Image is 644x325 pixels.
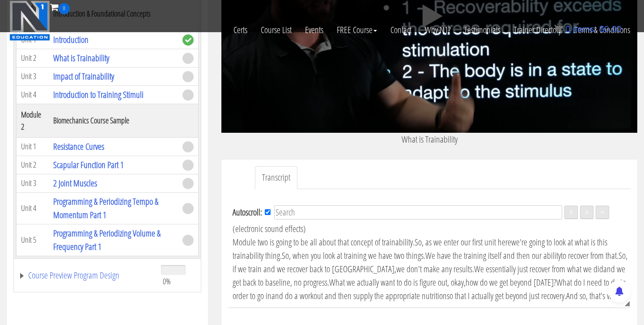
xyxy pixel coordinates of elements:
[53,70,114,82] a: Impact of Trainability
[568,14,637,46] a: Terms & Conditions
[17,224,49,256] td: Unit 5
[53,140,104,152] a: Resistance Curves
[50,1,70,13] a: 0
[17,156,49,174] td: Unit 2
[330,14,384,46] a: FREE Course
[17,49,49,67] td: Unit 2
[233,236,373,248] v: Module two is going to be all about that concept
[53,195,158,221] a: Programming & Periodizing Tempo & Momentum Part 1
[227,14,254,46] a: Certs
[375,236,415,248] span: of trainability.
[415,236,511,248] span: So, as we enter our first unit here
[507,14,568,46] a: Trainer Directory
[554,25,563,34] img: icon11.png
[561,249,619,262] span: to recover from that.
[17,104,49,137] th: Module 2
[53,177,97,189] a: 2 Joint Muscles
[53,159,124,171] a: Scapular Function Part 1
[17,67,49,85] td: Unit 3
[329,276,466,288] span: What we actually want to do is figure out, okay,
[254,14,298,46] a: Course List
[418,14,458,46] a: Why N1?
[255,166,297,189] a: Transcript
[49,104,178,137] th: Biomechanics Course Sample
[599,24,604,34] span: $
[466,276,556,288] span: how do we get beyond [DATE]?
[565,24,570,34] span: 0
[554,24,622,34] a: 0 items: $0.00
[233,263,625,288] span: and we get back to baseline, no progress.
[474,263,603,275] span: We essentially just recover from what we did
[573,24,597,34] span: items:
[599,24,622,34] bdi: 0.00
[221,133,637,146] p: What is Trainability
[17,174,49,192] td: Unit 3
[53,227,161,253] a: Programming & Periodizing Volume & Frequency Part 1
[17,192,49,224] td: Unit 4
[233,223,306,235] span: (electronic sound effects)
[9,0,50,41] img: n1-education
[17,137,49,156] td: Unit 1
[458,14,507,46] a: Testimonials
[298,14,330,46] a: Events
[396,263,474,275] span: we don't make any results.
[447,290,566,302] span: so that I actually get beyond just recovery.
[233,236,607,262] span: we're going to look at what is this trainability thing.
[53,89,144,101] a: Introduction to Training Stimuli
[271,290,447,302] span: and do a workout and then supply the appropriate nutrition
[18,271,152,280] a: Course Preview Program Design
[233,249,627,275] span: So, if we train and we recover back to [GEOGRAPHIC_DATA],
[53,52,109,64] a: What is Trainability
[384,14,418,46] a: Contact
[17,85,49,104] td: Unit 4
[282,249,425,262] span: So, when you look at training we have two things.
[163,276,171,286] span: 0%
[59,3,70,14] span: 0
[233,276,626,302] span: What do I need to do in order to go in
[425,249,561,262] span: We have the training itself and then our ability
[274,205,562,219] input: Search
